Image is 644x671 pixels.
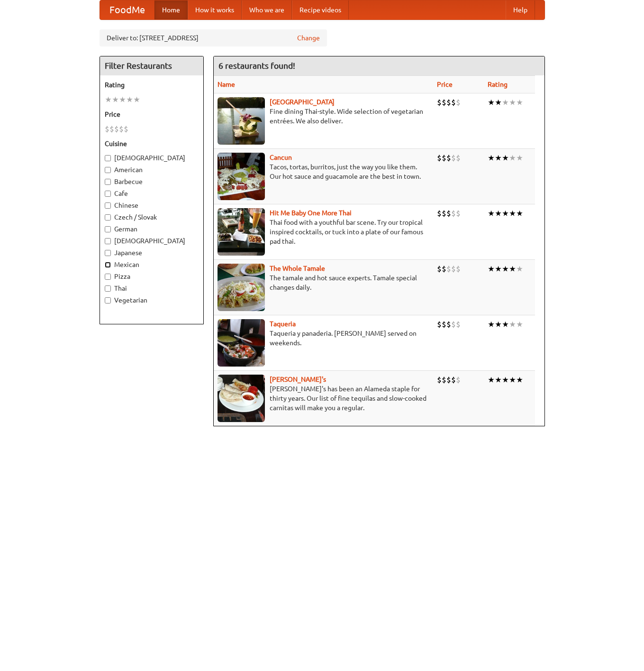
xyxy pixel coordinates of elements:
[437,208,442,219] li: $
[105,284,199,293] label: Thai
[509,264,516,274] li: ★
[105,191,111,197] input: Cafe
[488,208,495,219] li: ★
[516,264,523,274] li: ★
[488,97,495,108] li: ★
[502,153,509,163] li: ★
[218,107,430,126] p: Fine dining Thai-style. Wide selection of vegetarian entrées. We also deliver.
[109,124,114,134] li: $
[495,264,502,274] li: ★
[451,375,456,385] li: $
[105,226,111,232] input: German
[218,61,295,70] ng-pluralize: 6 restaurants found!
[509,153,516,163] li: ★
[451,153,456,163] li: $
[105,285,111,292] input: Thai
[495,319,502,330] li: ★
[105,250,111,256] input: Japanese
[509,97,516,108] li: ★
[105,224,199,234] label: German
[270,265,325,272] b: The Whole Tamale
[188,0,242,19] a: How it works
[442,208,446,219] li: $
[437,375,442,385] li: $
[451,264,456,274] li: $
[488,264,495,274] li: ★
[516,319,523,330] li: ★
[105,238,111,244] input: [DEMOGRAPHIC_DATA]
[488,319,495,330] li: ★
[105,274,111,280] input: Pizza
[451,97,456,108] li: $
[451,208,456,219] li: $
[119,94,126,105] li: ★
[105,201,199,210] label: Chinese
[446,375,451,385] li: $
[446,97,451,108] li: $
[495,153,502,163] li: ★
[105,236,199,246] label: [DEMOGRAPHIC_DATA]
[456,319,461,330] li: $
[442,264,446,274] li: $
[105,110,199,119] h5: Price
[218,162,430,181] p: Tacos, tortas, burritos, just the way you like them. Our hot sauce and guacamole are the best in ...
[105,295,199,305] label: Vegetarian
[292,0,349,19] a: Recipe videos
[502,319,509,330] li: ★
[105,155,111,161] input: [DEMOGRAPHIC_DATA]
[437,319,442,330] li: $
[456,375,461,385] li: $
[105,94,112,105] li: ★
[105,179,111,185] input: Barbecue
[112,94,119,105] li: ★
[516,375,523,385] li: ★
[516,153,523,163] li: ★
[119,124,124,134] li: $
[506,0,535,19] a: Help
[451,319,456,330] li: $
[105,214,111,221] input: Czech / Slovak
[516,97,523,108] li: ★
[218,81,235,88] a: Name
[105,153,199,163] label: [DEMOGRAPHIC_DATA]
[105,80,199,90] h5: Rating
[100,56,203,75] h4: Filter Restaurants
[105,212,199,222] label: Czech / Slovak
[270,320,296,328] b: Taqueria
[154,0,188,19] a: Home
[446,153,451,163] li: $
[446,208,451,219] li: $
[218,218,430,246] p: Thai food with a youthful bar scene. Try our tropical inspired cocktails, or tuck into a plate of...
[218,264,265,311] img: wholetamale.jpg
[516,208,523,219] li: ★
[218,153,265,200] img: cancun.jpg
[488,81,508,88] a: Rating
[218,208,265,256] img: babythai.jpg
[495,375,502,385] li: ★
[488,375,495,385] li: ★
[105,297,111,303] input: Vegetarian
[105,167,111,173] input: American
[270,154,292,161] a: Cancun
[442,375,446,385] li: $
[502,208,509,219] li: ★
[437,153,442,163] li: $
[105,139,199,148] h5: Cuisine
[105,248,199,257] label: Japanese
[456,97,461,108] li: $
[270,209,352,217] a: Hit Me Baby One More Thai
[495,97,502,108] li: ★
[105,177,199,186] label: Barbecue
[456,153,461,163] li: $
[126,94,133,105] li: ★
[446,264,451,274] li: $
[509,319,516,330] li: ★
[218,319,265,367] img: taqueria.jpg
[105,124,109,134] li: $
[100,29,327,46] div: Deliver to: [STREET_ADDRESS]
[218,273,430,292] p: The tamale and hot sauce experts. Tamale special changes daily.
[218,375,265,422] img: pedros.jpg
[437,81,453,88] a: Price
[105,165,199,175] label: American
